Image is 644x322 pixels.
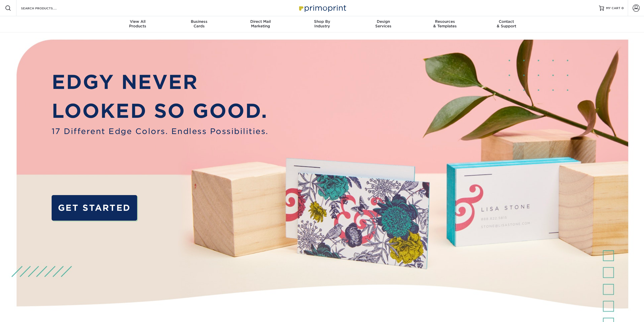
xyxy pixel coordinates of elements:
input: SEARCH PRODUCTS..... [20,5,70,11]
span: Shop By [291,19,353,24]
img: Primoprint [297,3,347,13]
a: Direct MailMarketing [230,16,291,32]
span: 17 Different Edge Colors. Endless Possibilities. [52,126,268,137]
span: 0 [621,6,624,10]
a: DesignServices [353,16,414,32]
p: EDGY NEVER [52,68,268,97]
div: Cards [168,19,230,28]
p: LOOKED SO GOOD. [52,97,268,126]
span: Direct Mail [230,19,291,24]
a: GET STARTED [52,195,137,220]
span: Contact [476,19,537,24]
span: Resources [414,19,476,24]
span: Design [353,19,414,24]
a: BusinessCards [168,16,230,32]
a: View AllProducts [107,16,169,32]
div: & Templates [414,19,476,28]
a: Contact& Support [476,16,537,32]
div: Products [107,19,169,28]
div: & Support [476,19,537,28]
span: Business [168,19,230,24]
div: Services [353,19,414,28]
div: Marketing [230,19,291,28]
a: Resources& Templates [414,16,476,32]
a: Shop ByIndustry [291,16,353,32]
div: Industry [291,19,353,28]
span: View All [107,19,169,24]
span: MY CART [606,6,620,10]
